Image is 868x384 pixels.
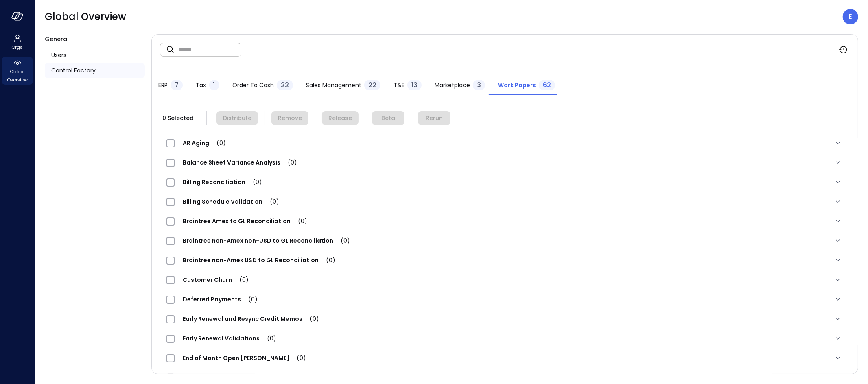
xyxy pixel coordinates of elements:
[160,309,850,329] div: Early Renewal and Resync Credit Memos(0)
[160,329,850,348] div: Early Renewal Validations(0)
[175,178,270,186] span: Billing Reconciliation
[289,354,306,362] span: (0)
[5,68,30,84] span: Global Overview
[175,237,358,245] span: Braintree non-Amex non-USD to GL Reconciliation
[175,295,266,303] span: Deferred Payments
[2,33,33,52] div: Orgs
[175,315,327,323] span: Early Renewal and Resync Credit Memos
[209,139,226,147] span: (0)
[45,10,126,23] span: Global Overview
[394,81,404,90] span: T&E
[241,295,258,303] span: (0)
[12,43,23,51] span: Orgs
[260,334,276,342] span: (0)
[306,81,361,90] span: Sales Management
[175,139,234,147] span: AR Aging
[45,63,145,78] a: Control Factory
[175,217,315,225] span: Braintree Amex to GL Reconciliation
[232,81,274,90] span: Order to Cash
[160,290,850,309] div: Deferred Payments(0)
[160,250,850,270] div: Braintree non-Amex USD to GL Reconciliation(0)
[160,348,850,368] div: End of Month Open [PERSON_NAME](0)
[333,237,350,245] span: (0)
[291,217,307,225] span: (0)
[262,197,279,206] span: (0)
[175,276,257,284] span: Customer Churn
[158,81,168,90] span: ERP
[280,158,297,167] span: (0)
[435,81,470,90] span: Marketplace
[543,80,551,90] span: 62
[196,81,206,90] span: Tax
[175,354,314,362] span: End of Month Open [PERSON_NAME]
[175,197,287,206] span: Billing Schedule Validation
[175,80,179,90] span: 7
[368,80,376,90] span: 22
[175,256,343,264] span: Braintree non-Amex USD to GL Reconciliation
[51,66,96,75] span: Control Factory
[175,158,305,167] span: Balance Sheet Variance Analysis
[232,276,249,284] span: (0)
[2,57,33,85] div: Global Overview
[160,172,850,192] div: Billing Reconciliation(0)
[45,47,145,63] a: Users
[160,270,850,290] div: Customer Churn(0)
[160,133,850,153] div: AR Aging(0)
[245,178,262,186] span: (0)
[843,9,858,24] div: Eleanor Yehudai
[302,315,319,323] span: (0)
[51,50,66,59] span: Users
[160,114,197,123] span: 0 Selected
[160,192,850,211] div: Billing Schedule Validation(0)
[849,12,853,22] p: E
[411,80,418,90] span: 13
[160,231,850,250] div: Braintree non-Amex non-USD to GL Reconciliation(0)
[175,373,254,382] span: ERP to SF Recon
[477,80,481,90] span: 3
[45,35,69,43] span: General
[160,153,850,172] div: Balance Sheet Variance Analysis(0)
[175,334,284,342] span: Early Renewal Validations
[281,80,289,90] span: 22
[319,256,335,264] span: (0)
[213,80,215,90] span: 1
[160,211,850,231] div: Braintree Amex to GL Reconciliation(0)
[498,81,536,90] span: Work Papers
[229,373,246,382] span: (0)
